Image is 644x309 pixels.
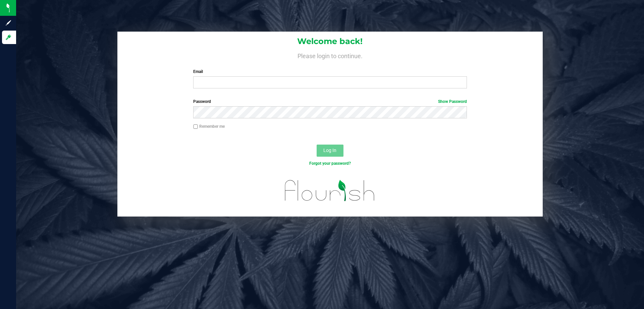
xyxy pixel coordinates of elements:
[193,124,198,129] input: Remember me
[277,173,383,208] img: flourish_logo.svg
[193,99,211,104] span: Password
[117,51,543,59] h4: Please login to continue.
[438,99,467,104] a: Show Password
[193,123,225,129] label: Remember me
[5,34,12,41] inline-svg: Log in
[117,37,543,46] h1: Welcome back!
[5,20,12,26] inline-svg: Sign up
[309,161,351,166] a: Forgot your password?
[193,69,467,75] label: Email
[323,148,336,153] span: Log In
[317,145,343,157] button: Log In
